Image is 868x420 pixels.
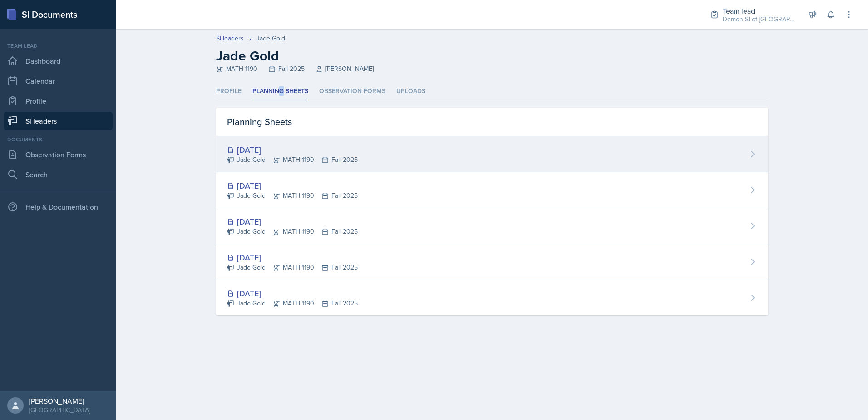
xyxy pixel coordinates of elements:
[216,64,768,74] div: MATH 1190 Fall 2025 [PERSON_NAME]
[227,227,358,236] div: Jade Gold MATH 1190 Fall 2025
[216,34,244,43] a: Si leaders
[4,112,113,130] a: Si leaders
[4,198,113,216] div: Help & Documentation
[227,299,358,308] div: Jade Gold MATH 1190 Fall 2025
[723,5,795,16] div: Team lead
[4,145,113,164] a: Observation Forms
[4,92,113,110] a: Profile
[216,136,768,172] a: [DATE] Jade GoldMATH 1190Fall 2025
[227,155,358,165] div: Jade Gold MATH 1190 Fall 2025
[216,108,768,136] div: Planning Sheets
[396,83,425,100] li: Uploads
[4,165,113,184] a: Search
[252,83,308,100] li: Planning Sheets
[227,180,358,192] div: [DATE]
[227,144,358,156] div: [DATE]
[216,244,768,280] a: [DATE] Jade GoldMATH 1190Fall 2025
[4,135,113,144] div: Documents
[216,48,768,64] h2: Jade Gold
[216,280,768,315] a: [DATE] Jade GoldMATH 1190Fall 2025
[227,191,358,200] div: Jade Gold MATH 1190 Fall 2025
[227,287,358,300] div: [DATE]
[4,42,113,50] div: Team lead
[216,208,768,244] a: [DATE] Jade GoldMATH 1190Fall 2025
[29,396,90,405] div: [PERSON_NAME]
[256,34,285,43] div: Jade Gold
[319,83,385,100] li: Observation Forms
[227,215,358,228] div: [DATE]
[216,172,768,208] a: [DATE] Jade GoldMATH 1190Fall 2025
[29,405,90,415] div: [GEOGRAPHIC_DATA]
[4,72,113,90] a: Calendar
[4,52,113,70] a: Dashboard
[227,263,358,272] div: Jade Gold MATH 1190 Fall 2025
[227,251,358,264] div: [DATE]
[216,83,242,100] li: Profile
[723,15,795,24] div: Demon SI of [GEOGRAPHIC_DATA] / Fall 2025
